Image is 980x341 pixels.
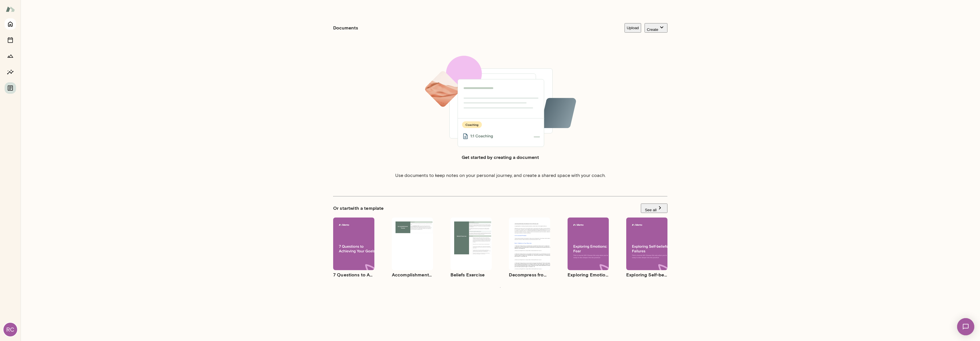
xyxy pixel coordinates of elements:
[6,4,15,15] img: Mento
[568,271,609,278] h6: Exploring Emotions: Fear
[645,23,667,33] button: Create
[5,82,16,94] button: Documents
[451,271,492,278] h6: Beliefs Exercise
[3,323,17,336] div: RC
[392,271,433,278] h6: Accomplishment Tracker
[625,23,641,33] button: Upload
[333,24,358,31] h4: Documents
[333,271,374,278] h6: 7 Questions to Achieving Your Goals
[5,66,16,78] button: Insights
[509,271,550,278] h6: Decompress from a Job
[5,18,16,30] button: Home
[5,50,16,62] button: Growth Plan
[626,271,667,278] h6: Exploring Self-beliefs: Failures
[333,205,384,212] h6: Or start with a template
[424,56,577,147] img: empty
[5,34,16,46] button: Sessions
[641,204,667,213] button: See all
[462,154,539,161] h4: Get started by creating a document
[395,172,606,179] p: Use documents to keep notes on your personal journey, and create a shared space with your coach.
